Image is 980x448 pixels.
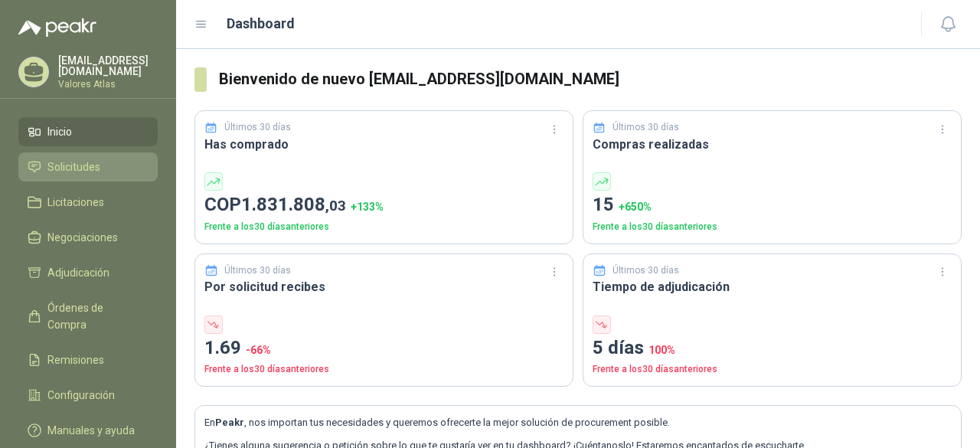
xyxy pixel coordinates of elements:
span: ,03 [325,197,346,214]
a: Solicitudes [18,152,158,181]
span: Órdenes de Compra [47,299,143,333]
b: Peakr [215,417,244,428]
a: Remisiones [18,345,158,374]
a: Adjudicación [18,258,158,287]
span: Solicitudes [47,159,100,175]
h3: Por solicitud recibes [204,277,563,296]
h1: Dashboard [227,13,295,34]
p: En , nos importan tus necesidades y queremos ofrecerte la mejor solución de procurement posible. [204,415,952,430]
span: 100 % [648,344,675,356]
span: Remisiones [47,352,104,368]
p: Últimos 30 días [224,263,291,278]
p: Últimos 30 días [224,120,291,135]
p: 15 [593,191,952,220]
span: Inicio [47,123,72,140]
span: 1.831.808 [241,194,346,215]
h3: Bienvenido de nuevo [EMAIL_ADDRESS][DOMAIN_NAME] [219,67,962,91]
a: Configuración [18,381,158,410]
h3: Has comprado [204,135,563,154]
span: Licitaciones [47,194,104,211]
h3: Compras realizadas [593,135,952,154]
a: Negociaciones [18,223,158,252]
img: Logo peakr [18,18,96,37]
span: + 650 % [619,201,652,213]
p: Valores Atlas [58,80,158,89]
p: Últimos 30 días [612,263,679,278]
p: 5 días [593,334,952,363]
p: Frente a los 30 días anteriores [204,362,563,377]
h3: Tiempo de adjudicación [593,277,952,296]
p: COP [204,191,563,220]
p: Frente a los 30 días anteriores [593,362,952,377]
p: Últimos 30 días [612,120,679,135]
p: 1.69 [204,334,563,363]
p: Frente a los 30 días anteriores [593,220,952,234]
p: [EMAIL_ADDRESS][DOMAIN_NAME] [58,55,158,77]
span: Negociaciones [47,229,118,246]
a: Manuales y ayuda [18,416,158,445]
a: Inicio [18,117,158,146]
p: Frente a los 30 días anteriores [204,220,563,234]
a: Órdenes de Compra [18,293,158,339]
span: -66 % [246,344,271,356]
span: Manuales y ayuda [47,422,135,439]
span: Configuración [47,387,115,404]
span: Adjudicación [47,264,109,281]
a: Licitaciones [18,188,158,217]
span: + 133 % [351,201,384,213]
